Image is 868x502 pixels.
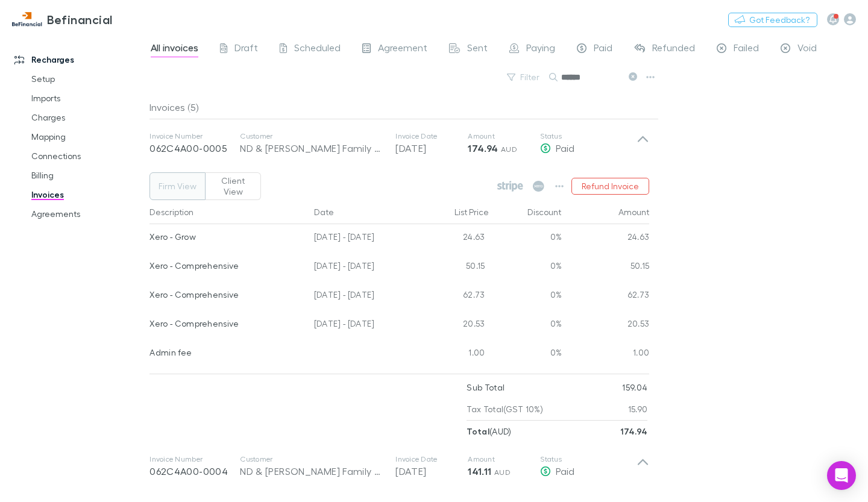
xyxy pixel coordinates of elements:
[594,42,612,57] span: Paid
[309,282,418,311] div: [DATE] - [DATE]
[418,282,490,311] div: 62.73
[19,127,156,146] a: Mapping
[149,141,240,155] p: 062C4A00-0005
[628,398,648,420] p: 15.90
[309,253,418,282] div: [DATE] - [DATE]
[827,461,856,490] div: Open Intercom Messenger
[240,454,383,464] p: Customer
[562,311,650,340] div: 20.53
[149,282,304,307] div: Xero - Comprehensive
[240,131,383,141] p: Customer
[395,454,468,464] p: Invoice Date
[494,468,511,477] span: AUD
[149,340,304,365] div: Admin fee
[526,42,555,57] span: Paying
[234,42,258,57] span: Draft
[540,454,637,464] p: Status
[468,454,540,464] p: Amount
[149,311,304,336] div: Xero - Comprehensive
[490,224,562,253] div: 0%
[149,224,304,249] div: Xero - Grow
[47,12,113,27] h3: Befinancial
[240,141,383,155] div: ND & [PERSON_NAME] Family Trust
[205,172,261,200] button: Client View
[622,377,647,398] p: 159.04
[140,442,659,491] div: Invoice Number062C4A00-0004CustomerND & [PERSON_NAME] Family TrustInvoice Date[DATE]Amount141.11 ...
[19,166,156,185] a: Billing
[468,131,540,141] p: Amount
[562,282,650,311] div: 62.73
[2,50,156,69] a: Recharges
[140,119,659,168] div: Invoice Number062C4A00-0005CustomerND & [PERSON_NAME] Family TrustInvoice Date[DATE]Amount174.94 ...
[620,426,647,436] strong: 174.94
[149,172,206,200] button: Firm View
[19,204,156,224] a: Agreements
[467,398,543,420] p: Tax Total (GST 10%)
[149,131,240,141] p: Invoice Number
[5,5,120,34] a: Befinancial
[467,421,511,442] p: ( AUD )
[19,89,156,108] a: Imports
[562,253,650,282] div: 50.15
[501,70,547,84] button: Filter
[19,146,156,166] a: Connections
[468,142,498,154] strong: 174.94
[418,253,490,282] div: 50.15
[151,42,198,57] span: All invoices
[395,131,468,141] p: Invoice Date
[395,464,468,478] p: [DATE]
[418,340,490,369] div: 1.00
[309,311,418,340] div: [DATE] - [DATE]
[540,131,637,141] p: Status
[468,465,491,477] strong: 141.11
[149,253,304,278] div: Xero - Comprehensive
[309,224,418,253] div: [DATE] - [DATE]
[490,311,562,340] div: 0%
[501,145,517,154] span: AUD
[12,12,42,27] img: Befinancial's Logo
[490,253,562,282] div: 0%
[467,42,488,57] span: Sent
[562,340,650,369] div: 1.00
[418,224,490,253] div: 24.63
[19,108,156,127] a: Charges
[240,464,383,478] div: ND & [PERSON_NAME] Family Trust
[149,464,240,478] p: 062C4A00-0004
[571,178,649,195] button: Refund Invoice
[149,454,240,464] p: Invoice Number
[728,13,817,27] button: Got Feedback?
[19,185,156,204] a: Invoices
[797,42,817,57] span: Void
[294,42,341,57] span: Scheduled
[490,340,562,369] div: 0%
[562,224,650,253] div: 24.63
[467,377,505,398] p: Sub Total
[395,141,468,155] p: [DATE]
[418,311,490,340] div: 20.53
[467,426,489,436] strong: Total
[556,142,574,154] span: Paid
[490,282,562,311] div: 0%
[556,465,574,477] span: Paid
[734,42,759,57] span: Failed
[19,69,156,89] a: Setup
[652,42,695,57] span: Refunded
[378,42,427,57] span: Agreement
